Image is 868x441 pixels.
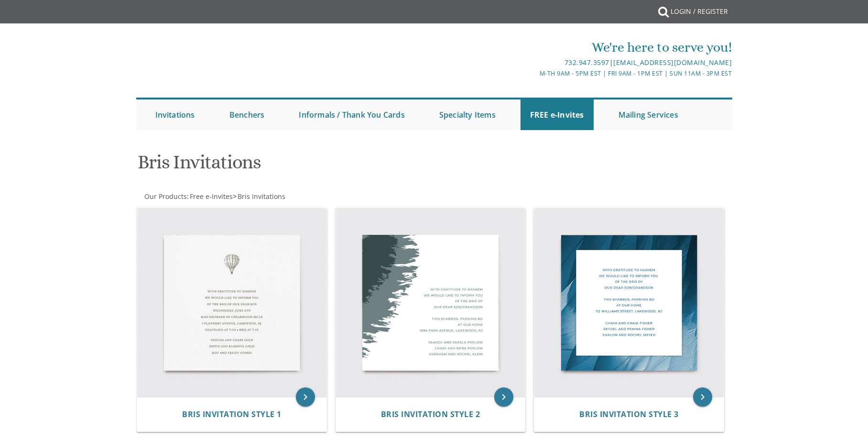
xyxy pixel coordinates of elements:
[238,192,285,201] span: Bris Invitations
[381,410,480,419] a: Bris Invitation Style 2
[579,409,679,419] span: Bris Invitation Style 3
[430,99,505,130] a: Specialty Items
[381,409,480,419] span: Bris Invitation Style 2
[182,409,282,419] span: Bris Invitation Style 1
[335,38,732,57] div: We're here to serve you!
[521,99,594,130] a: FREE e-Invites
[138,152,528,180] h1: Bris Invitations
[189,192,233,201] a: Free e-Invites
[182,410,282,419] a: Bris Invitation Style 1
[190,192,233,201] span: Free e-Invites
[289,99,414,130] a: Informals / Thank You Cards
[613,58,732,67] a: [EMAIL_ADDRESS][DOMAIN_NAME]
[296,387,315,407] a: keyboard_arrow_right
[609,99,688,130] a: Mailing Services
[564,58,609,67] a: 732.947.3597
[143,192,187,201] a: Our Products
[494,387,513,407] a: keyboard_arrow_right
[335,68,732,78] div: M-Th 9am - 5pm EST | Fri 9am - 1pm EST | Sun 11am - 3pm EST
[336,208,525,397] img: Bris Invitation Style 2
[534,208,724,397] img: Bris Invitation Style 3
[137,208,326,397] img: Bris Invitation Style 1
[220,99,274,130] a: Benchers
[233,192,285,201] span: >
[693,387,712,407] a: keyboard_arrow_right
[146,99,205,130] a: Invitations
[136,192,434,201] div: :
[579,410,679,419] a: Bris Invitation Style 3
[237,192,285,201] a: Bris Invitations
[335,57,732,68] div: |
